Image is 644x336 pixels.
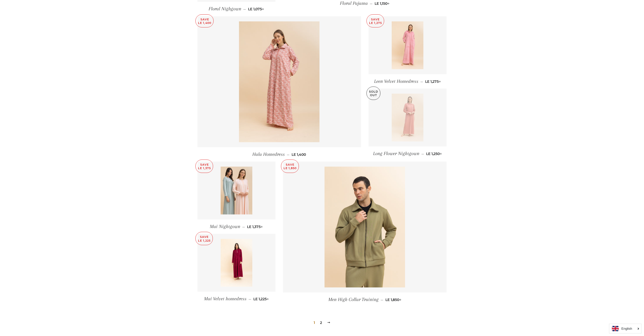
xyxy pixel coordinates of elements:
[370,1,373,6] span: —
[328,297,379,302] span: Men High Collar Training
[375,1,390,6] span: LE 1,150
[369,74,447,89] a: Leen Velvet Homedress — LE 1,275
[197,2,275,16] a: Floral Nighgown — LE 1,075
[249,297,251,301] span: —
[196,15,213,27] p: Save LE 1,400
[283,292,447,307] a: Men High Collar Training — LE 1,850
[247,225,263,229] span: LE 1,375
[374,79,418,84] span: Leen Velvet Homedress
[252,152,285,157] span: Hala Homedress
[369,146,447,161] a: Long Flower Nightgown — LE 1,250
[210,224,240,229] span: Mai Nightgown
[367,87,380,100] p: Sold Out
[612,326,639,331] a: English
[421,152,424,156] span: —
[340,1,368,6] span: Floral Pajama
[318,319,324,326] a: 2
[292,152,306,157] span: LE 1,400
[196,232,213,245] p: Save LE 1,225
[312,319,317,326] span: 1
[204,296,247,302] span: Mai Velvet homedress
[420,79,423,84] span: —
[367,15,384,27] p: Save LE 1,275
[426,152,442,156] span: LE 1,250
[425,79,441,84] span: LE 1,275
[281,160,299,173] p: Save LE 1,850
[197,292,275,306] a: Mai Velvet homedress — LE 1,225
[621,327,632,330] i: English
[381,297,383,302] span: —
[209,6,241,12] span: Floral Nighgown
[197,147,361,162] a: Hala Homedress — LE 1,400
[196,160,213,173] p: Save LE 1,375
[373,151,419,156] span: Long Flower Nightgown
[385,297,401,302] span: LE 1,850
[197,219,275,234] a: Mai Nightgown — LE 1,375
[253,297,269,301] span: LE 1,225
[287,152,290,157] span: —
[242,225,245,229] span: —
[248,7,264,11] span: LE 1,075
[243,7,246,11] span: —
